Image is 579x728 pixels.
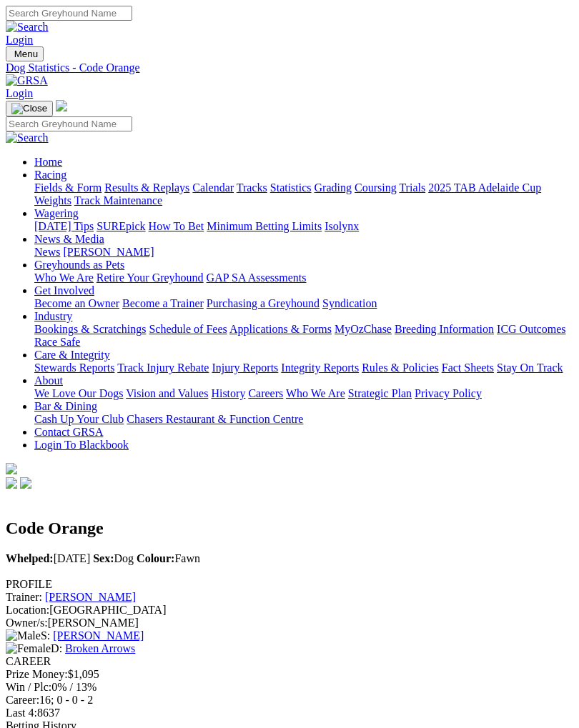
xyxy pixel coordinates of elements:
img: facebook.svg [6,477,17,489]
a: Retire Your Greyhound [96,271,204,284]
a: Strategic Plan [348,387,412,399]
img: Female [6,642,51,655]
a: About [34,374,63,387]
a: Trials [399,181,425,194]
a: Cash Up Your Club [34,413,124,425]
a: Integrity Reports [281,361,359,374]
a: We Love Our Dogs [34,387,123,399]
a: Login [6,34,33,46]
a: Syndication [322,297,377,309]
img: logo-grsa-white.png [6,463,17,474]
a: Become an Owner [34,297,119,309]
a: Purchasing a Greyhound [207,297,320,309]
div: [GEOGRAPHIC_DATA] [6,604,573,617]
a: Dog Statistics - Code Orange [6,61,573,74]
a: News & Media [34,233,104,245]
a: [PERSON_NAME] [63,246,154,258]
a: Weights [34,194,71,206]
a: Get Involved [34,284,94,296]
div: 16; 0 - 0 - 2 [6,694,573,707]
a: Track Maintenance [74,194,162,206]
a: Results & Replays [104,181,189,194]
a: [PERSON_NAME] [45,591,136,603]
img: logo-grsa-white.png [56,100,67,111]
a: Industry [34,310,72,322]
span: Career: [6,694,39,706]
a: Breeding Information [395,323,494,335]
input: Search [6,116,132,131]
a: Fact Sheets [442,361,494,374]
b: Whelped: [6,552,54,564]
div: Get Involved [34,297,573,310]
span: D: [6,642,62,654]
div: About [34,387,573,400]
div: 0% / 13% [6,681,573,694]
b: Colour: [137,552,174,564]
a: Rules & Policies [362,361,439,374]
a: Bar & Dining [34,400,97,412]
a: Who We Are [286,387,345,399]
a: Broken Arrows [65,642,135,654]
div: Wagering [34,220,573,233]
img: GRSA [6,74,48,87]
a: Minimum Betting Limits [207,220,322,232]
a: GAP SA Assessments [207,271,307,284]
div: $1,095 [6,668,573,681]
a: Wagering [34,207,79,219]
div: PROFILE [6,578,573,591]
a: Chasers Restaurant & Function Centre [127,413,303,425]
a: Home [34,156,62,168]
b: Sex: [93,552,114,564]
img: Male [6,629,41,642]
div: Care & Integrity [34,361,573,374]
a: Stay On Track [497,361,563,374]
a: Become a Trainer [122,297,204,309]
a: Bookings & Scratchings [34,323,146,335]
div: Bar & Dining [34,413,573,426]
a: Care & Integrity [34,349,110,361]
a: Fields & Form [34,181,102,194]
input: Search [6,6,132,21]
span: Owner/s: [6,617,48,629]
a: Tracks [237,181,267,194]
span: Prize Money: [6,668,68,680]
a: 2025 TAB Adelaide Cup [428,181,541,194]
a: Isolynx [325,220,359,232]
span: Dog [93,552,134,564]
img: Close [11,103,47,114]
div: Racing [34,181,573,207]
button: Toggle navigation [6,46,44,61]
div: [PERSON_NAME] [6,617,573,629]
span: Location: [6,604,49,616]
span: Win / Plc: [6,681,51,693]
a: Stewards Reports [34,361,114,374]
a: Injury Reports [212,361,278,374]
span: [DATE] [6,552,90,564]
a: Applications & Forms [229,323,332,335]
a: Who We Are [34,271,94,284]
a: Coursing [355,181,397,194]
a: [PERSON_NAME] [53,629,144,642]
a: Calendar [192,181,234,194]
span: Last 4: [6,707,37,719]
a: History [211,387,245,399]
div: Industry [34,323,573,349]
a: Login [6,87,33,99]
div: 8637 [6,707,573,719]
img: Search [6,21,49,34]
a: Login To Blackbook [34,439,129,451]
a: Careers [248,387,283,399]
div: Greyhounds as Pets [34,271,573,284]
h2: Code Orange [6,519,573,538]
a: How To Bet [149,220,204,232]
img: Search [6,131,49,144]
div: CAREER [6,655,573,668]
a: Racing [34,169,66,181]
a: [DATE] Tips [34,220,94,232]
a: Schedule of Fees [149,323,227,335]
a: SUREpick [96,220,145,232]
a: Contact GRSA [34,426,103,438]
span: Trainer: [6,591,42,603]
a: Race Safe [34,336,80,348]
